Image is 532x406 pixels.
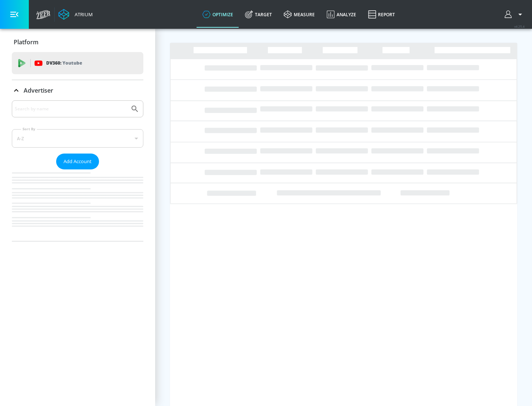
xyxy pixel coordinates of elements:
p: DV360: [46,59,82,67]
nav: list of Advertiser [12,169,143,241]
a: Atrium [58,9,93,20]
a: Target [239,1,278,28]
div: Advertiser [12,100,143,241]
p: Advertiser [24,86,53,94]
label: Sort By [21,127,37,131]
span: v 4.25.4 [514,24,525,28]
button: Add Account [56,154,99,169]
a: Report [362,1,401,28]
div: Advertiser [12,80,143,101]
div: A-Z [12,129,143,148]
p: Youtube [62,59,82,67]
a: measure [278,1,321,28]
div: DV360: Youtube [12,52,143,74]
p: Platform [14,38,38,46]
div: Atrium [72,11,93,18]
a: Analyze [321,1,362,28]
a: optimize [197,1,239,28]
div: Platform [12,32,143,52]
span: Add Account [64,157,92,166]
input: Search by name [15,104,127,114]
